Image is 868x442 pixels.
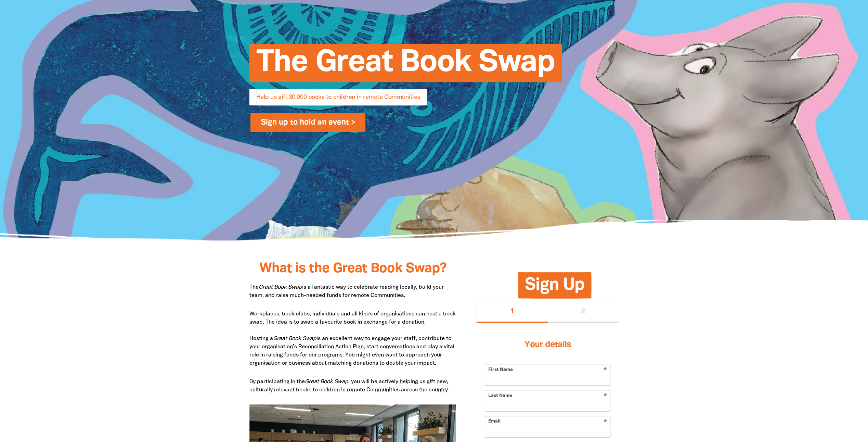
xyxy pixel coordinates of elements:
[305,379,348,384] em: Great Book Swap
[256,94,420,105] span: Help us gift 30,000 books to children in remote Communities
[273,336,316,341] em: Great Book Swap
[259,262,446,275] span: What is the Great Book Swap?
[477,301,548,323] button: Stage 1
[525,277,584,298] span: Sign Up
[249,283,456,300] p: The is a fantastic way to celebrate reading locally, build your team, and raise much-needed funds...
[485,331,610,359] h3: Your details
[250,113,366,132] a: Sign up to hold an event >
[249,310,456,367] p: Workplaces, book clubs, individuals and all kinds of organisations can host a book swap. The idea...
[256,49,555,82] span: The Great Book Swap
[259,285,302,290] em: Great Book Swap
[249,378,456,394] p: By participating in the , you will be actively helping us gift new, culturally relevant books to ...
